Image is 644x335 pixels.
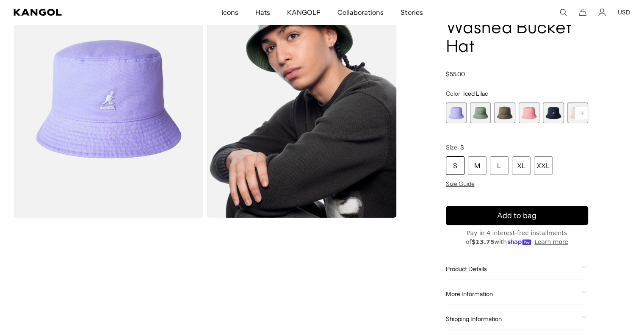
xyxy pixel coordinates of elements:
label: Smog [494,102,515,123]
label: Iced Lilac [446,102,467,123]
span: S [460,144,464,151]
label: Pepto [519,102,539,123]
a: Account [598,8,606,16]
button: Cart [579,8,586,16]
div: 3 of 13 [494,102,515,123]
label: Navy [543,102,564,123]
label: SAGE GREEN [470,102,491,123]
div: XL [512,156,531,175]
div: XXL [534,156,553,175]
div: S [446,156,464,175]
span: Size [446,144,457,151]
label: Khaki [567,102,588,123]
span: $55.00 [446,70,465,78]
div: 6 of 13 [567,102,588,123]
div: L [490,156,509,175]
summary: Search here [559,8,567,16]
span: Shipping Information [446,315,578,323]
span: Add to bag [497,210,536,221]
div: M [468,156,486,175]
div: 4 of 13 [519,102,539,123]
span: Color [446,90,460,97]
div: 5 of 13 [543,102,564,123]
span: Product Details [446,265,578,273]
span: More Information [446,290,578,298]
div: 1 of 13 [446,102,467,123]
h1: Washed Bucket Hat [446,19,588,57]
button: Add to bag [446,206,588,225]
button: USD [618,8,630,16]
div: 2 of 13 [470,102,491,123]
span: Iced Lilac [463,90,488,97]
span: Size Guide [446,180,475,188]
a: Kangol [14,9,146,16]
